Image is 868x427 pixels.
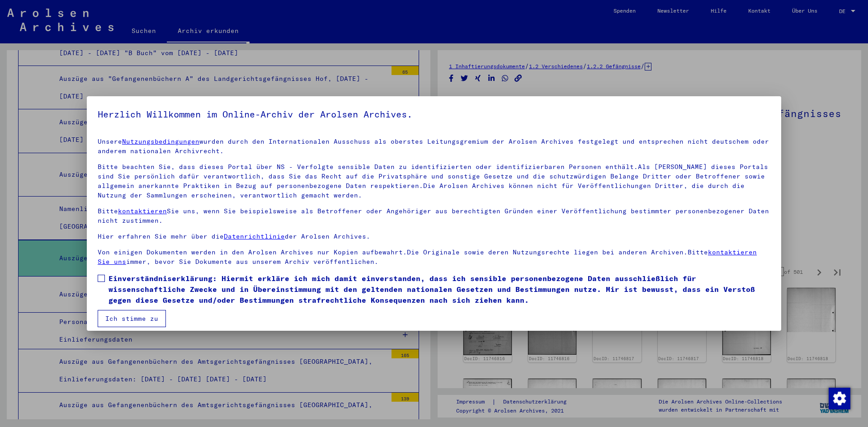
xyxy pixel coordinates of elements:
[98,248,770,267] p: Von einigen Dokumenten werden in den Arolsen Archives nur Kopien aufbewahrt.Die Originale sowie d...
[108,273,770,305] span: Einverständniserklärung: Hiermit erkläre ich mich damit einverstanden, dass ich sensible personen...
[98,107,770,122] h5: Herzlich Willkommen im Online-Archiv der Arolsen Archives.
[224,232,285,240] a: Datenrichtlinie
[122,137,199,145] a: Nutzungsbedingungen
[98,248,757,266] a: kontaktieren Sie uns
[118,207,167,215] a: kontaktieren
[98,162,770,200] p: Bitte beachten Sie, dass dieses Portal über NS - Verfolgte sensible Daten zu identifizierten oder...
[98,137,770,156] p: Unsere wurden durch den Internationalen Ausschuss als oberstes Leitungsgremium der Arolsen Archiv...
[829,388,850,409] img: Zustimmung ändern
[98,206,770,225] p: Bitte Sie uns, wenn Sie beispielsweise als Betroffener oder Angehöriger aus berechtigten Gründen ...
[98,232,770,241] p: Hier erfahren Sie mehr über die der Arolsen Archives.
[98,310,166,327] button: Ich stimme zu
